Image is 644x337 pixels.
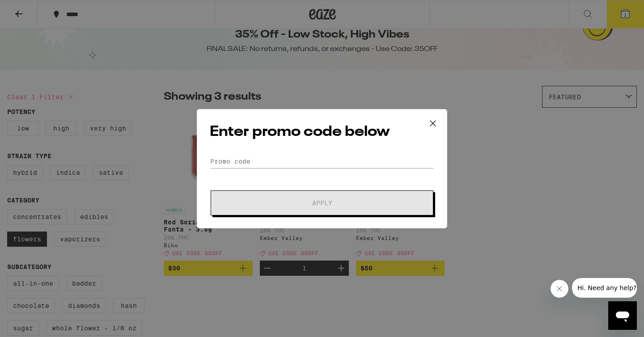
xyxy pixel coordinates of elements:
[211,190,433,215] button: Apply
[572,278,637,298] iframe: Message from company
[210,122,434,142] h2: Enter promo code below
[608,301,637,330] iframe: Button to launch messaging window
[312,200,332,206] span: Apply
[210,155,434,168] input: Promo code
[551,280,568,298] iframe: Close message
